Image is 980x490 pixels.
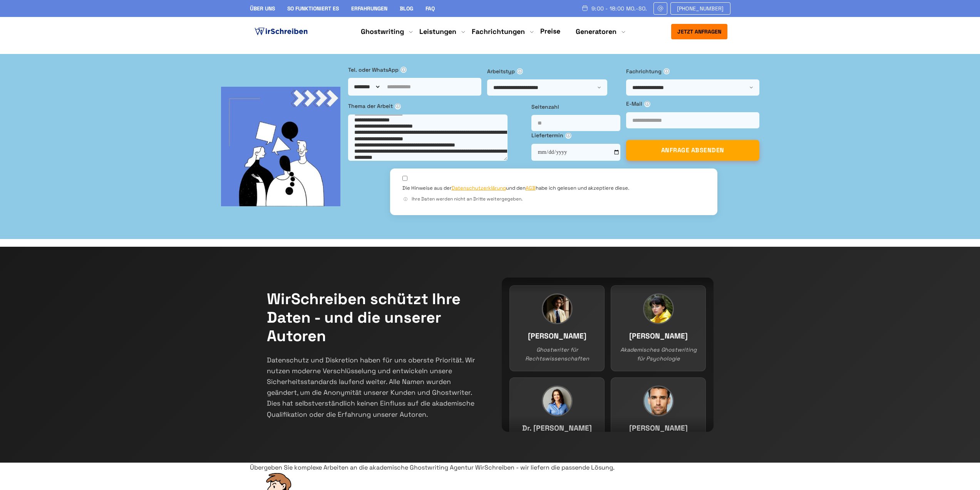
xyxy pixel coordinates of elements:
[395,103,401,109] span: ⓘ
[267,355,479,420] p: Datenschutz und Diskretion haben für uns oberste Priorität. Wir nutzen moderne Verschlüsselung un...
[644,101,650,107] span: ⓘ
[287,5,339,12] a: So funktioniert es
[677,5,724,12] span: [PHONE_NUMBER]
[400,67,407,73] span: ⓘ
[565,133,571,139] span: ⓘ
[402,185,629,192] label: Die Hinweise aus der und den habe ich gelesen und akzeptiere diese.
[626,99,759,108] label: E-Mail
[250,463,730,473] div: Übergeben Sie komplexe Arbeiten an die akademische Ghostwriting Agentur WirSchreiben - wir liefer...
[526,185,536,191] a: AGB
[452,185,506,191] a: Datenschutzerklärung
[400,5,413,12] a: Blog
[348,102,526,110] label: Thema der Arbeit
[351,5,387,12] a: Erfahrungen
[576,27,616,36] a: Generatoren
[518,423,596,434] h3: Dr. [PERSON_NAME]
[626,140,759,161] button: ANFRAGE ABSENDEN
[619,423,698,434] h3: [PERSON_NAME]
[670,2,730,15] a: [PHONE_NUMBER]
[250,5,275,12] a: Über uns
[619,330,698,342] h3: [PERSON_NAME]
[626,67,759,76] label: Fachrichtung
[419,27,456,36] a: Leistungen
[518,330,596,342] h3: [PERSON_NAME]
[402,196,409,202] span: ⓘ
[472,27,525,36] a: Fachrichtungen
[540,27,560,35] a: Preise
[361,27,404,36] a: Ghostwriting
[591,5,647,12] span: 9:00 - 18:00 Mo.-So.
[402,195,705,203] div: Ihre Daten werden nicht an Dritte weitergegeben.
[517,68,523,74] span: ⓘ
[426,5,435,12] a: FAQ
[487,67,620,76] label: Arbeitstyp
[531,103,620,111] label: Seitenzahl
[502,278,714,432] div: Team members continuous slider
[348,66,481,74] label: Tel. oder WhatsApp
[657,5,664,12] img: Email
[253,26,309,37] img: logo ghostwriter-österreich
[531,131,620,140] label: Liefertermin
[267,290,479,345] h2: WirSchreiben schützt Ihre Daten - und die unserer Autoren
[221,87,340,206] img: bg
[581,5,588,11] img: Schedule
[663,68,670,74] span: ⓘ
[671,24,727,39] button: Jetzt anfragen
